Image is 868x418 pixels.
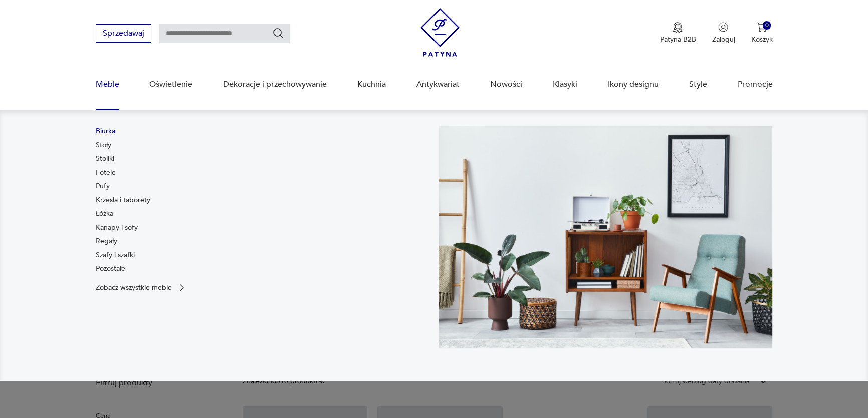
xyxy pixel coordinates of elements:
[357,65,386,104] a: Kuchnia
[718,22,728,32] img: Ikonka użytkownika
[763,21,771,30] div: 0
[660,35,696,44] p: Patyna B2B
[673,22,683,33] img: Ikona medalu
[96,195,150,205] a: Krzesła i taborety
[96,209,113,219] a: Łóżka
[712,22,735,44] button: Zaloguj
[737,65,772,104] a: Promocje
[223,65,327,104] a: Dekoracje i przechowywanie
[751,22,772,44] button: 0Koszyk
[439,126,772,348] img: 969d9116629659dbb0bd4e745da535dc.jpg
[96,181,110,191] a: Pufy
[689,65,707,104] a: Style
[96,223,138,233] a: Kanapy i sofy
[757,22,767,32] img: Ikona koszyka
[96,154,114,164] a: Stoliki
[96,250,135,260] a: Szafy i szafki
[490,65,522,104] a: Nowości
[712,35,735,44] p: Zaloguj
[660,22,696,44] button: Patyna B2B
[553,65,577,104] a: Klasyki
[96,236,117,246] a: Regały
[96,283,187,293] a: Zobacz wszystkie meble
[96,284,172,291] p: Zobacz wszystkie meble
[660,22,696,44] a: Ikona medaluPatyna B2B
[96,168,116,178] a: Fotele
[420,8,460,57] img: Patyna - sklep z meblami i dekoracjami vintage
[751,35,772,44] p: Koszyk
[272,27,284,39] button: Szukaj
[96,140,111,150] a: Stoły
[96,264,125,274] a: Pozostałe
[149,65,192,104] a: Oświetlenie
[96,24,151,43] button: Sprzedawaj
[96,31,151,38] a: Sprzedawaj
[96,65,119,104] a: Meble
[608,65,659,104] a: Ikony designu
[416,65,460,104] a: Antykwariat
[96,126,115,136] a: Biurka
